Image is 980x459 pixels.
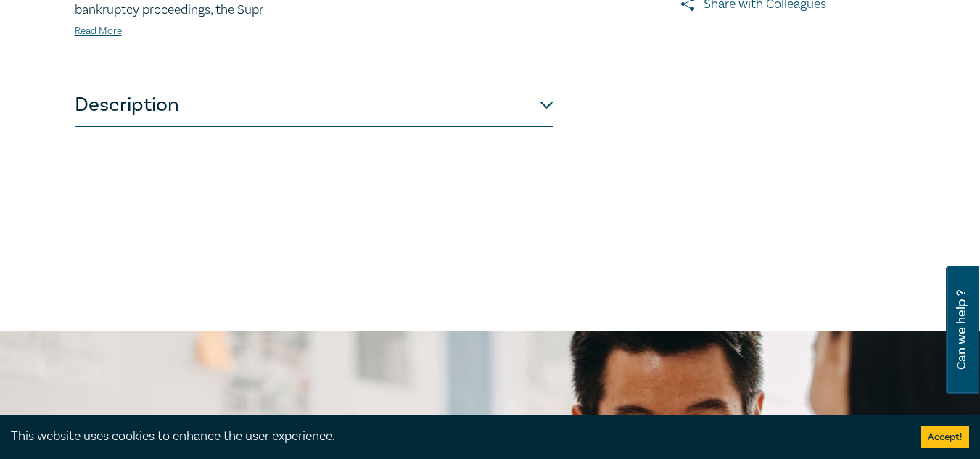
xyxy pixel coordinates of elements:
button: Accept cookies [921,426,969,448]
button: Description [75,83,553,127]
div: This website uses cookies to enhance the user experience. [11,427,899,446]
a: Read More [75,25,122,38]
span: Can we help ? [955,275,968,385]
